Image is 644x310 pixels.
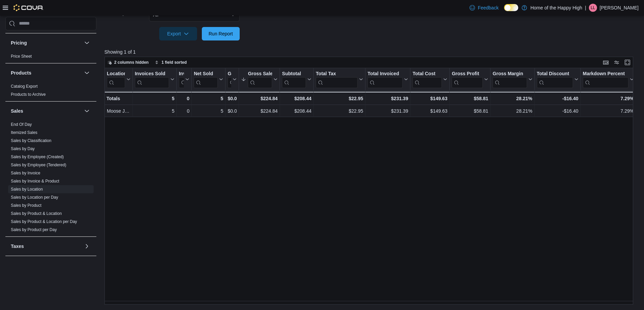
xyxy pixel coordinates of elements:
[114,60,149,65] span: 2 columns hidden
[493,107,532,115] div: 28.21%
[493,71,532,88] button: Gross Margin
[11,84,38,89] span: Catalog Export
[135,71,174,88] button: Invoices Sold
[106,94,130,103] div: Totals
[282,71,306,88] div: Subtotal
[452,71,483,77] div: Gross Profit
[367,71,403,77] div: Total Invoiced
[536,71,573,88] div: Total Discount
[623,58,631,66] button: Enter fullscreen
[194,71,218,77] div: Net Sold
[135,94,174,103] div: 5
[11,203,42,208] span: Sales by Product
[583,107,634,115] div: 7.29%
[493,71,527,88] div: Gross Margin
[179,107,189,115] div: 0
[194,94,223,103] div: 5
[14,4,44,11] img: Cova
[11,219,77,224] span: Sales by Product & Location per Day
[5,52,96,63] div: Pricing
[316,71,363,88] button: Total Tax
[11,211,62,216] span: Sales by Product & Location
[11,108,23,114] h3: Sales
[241,71,278,88] button: Gross Sales
[159,27,197,40] button: Export
[179,71,184,77] div: Invoices Ref
[11,69,31,76] h3: Products
[11,92,46,97] a: Products to Archive
[11,163,66,167] a: Sales by Employee (Tendered)
[11,138,51,143] span: Sales by Classification
[135,71,169,88] div: Invoices Sold
[11,219,77,224] a: Sales by Product & Location per Day
[228,94,237,103] div: $0.00
[583,71,628,77] div: Markdown Percent
[5,82,96,101] div: Products
[530,4,582,12] p: Home of the Happy High
[536,71,578,88] button: Total Discount
[591,4,595,12] span: LL
[613,58,621,66] button: Display options
[452,107,488,115] div: $58.81
[11,227,57,232] a: Sales by Product per Day
[107,71,125,77] div: Location
[367,71,403,88] div: Total Invoiced
[504,11,504,11] span: Dark Mode
[478,4,498,11] span: Feedback
[11,138,51,143] a: Sales by Classification
[241,107,278,115] div: $224.84
[152,58,190,66] button: 1 field sorted
[412,71,447,88] button: Total Cost
[11,122,32,127] span: End Of Day
[536,71,573,77] div: Total Discount
[412,71,442,77] div: Total Cost
[282,94,311,103] div: $208.44
[107,71,125,88] div: Location
[282,71,311,88] button: Subtotal
[228,71,237,88] button: Gift Cards
[105,58,151,66] button: 2 columns hidden
[11,54,32,59] span: Price Sheet
[11,187,43,192] a: Sales by Location
[11,243,24,250] h3: Taxes
[194,107,223,115] div: 5
[583,71,634,88] button: Markdown Percent
[282,71,306,77] div: Subtotal
[536,94,578,103] div: -$16.40
[107,71,130,88] button: Location
[589,4,597,12] div: Lukas Leibel
[11,178,59,184] span: Sales by Invoice & Product
[11,171,40,175] a: Sales by Invoice
[248,71,272,77] div: Gross Sales
[412,71,442,88] div: Total Cost
[11,69,81,76] button: Products
[228,71,231,77] div: Gift Cards
[467,1,501,15] a: Feedback
[11,211,62,216] a: Sales by Product & Location
[135,71,169,77] div: Invoices Sold
[367,94,408,103] div: $231.39
[248,71,272,88] div: Gross Sales
[228,71,231,88] div: Gift Card Sales
[316,94,363,103] div: $22.95
[11,84,38,89] a: Catalog Export
[83,39,91,47] button: Pricing
[583,94,634,103] div: 7.29%
[107,107,130,115] div: Moose Jaw - Main Street - Fire & Flower
[11,146,35,151] a: Sales by Day
[11,146,35,151] span: Sales by Day
[316,107,363,115] div: $22.95
[412,94,447,103] div: $149.63
[194,71,218,88] div: Net Sold
[11,39,81,46] button: Pricing
[11,203,42,208] a: Sales by Product
[11,108,81,114] button: Sales
[179,71,189,88] button: Invoices Ref
[452,94,488,103] div: $58.81
[83,242,91,250] button: Taxes
[536,107,578,115] div: -$16.40
[316,71,358,88] div: Total Tax
[602,58,610,66] button: Keyboard shortcuts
